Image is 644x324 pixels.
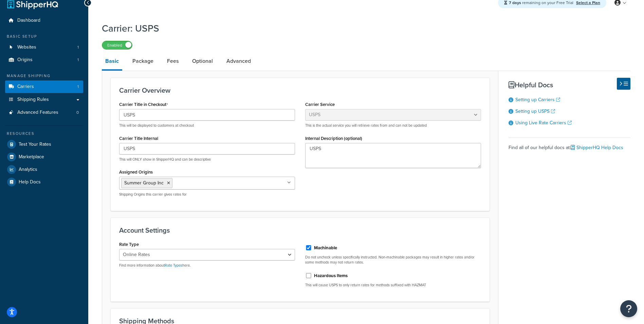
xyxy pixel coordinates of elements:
[305,255,481,265] p: Do not uncheck unless specifically instructed. Non-machinable packages may result in higher rates...
[5,80,83,93] li: Carriers
[515,119,572,126] a: Using Live Rate Carriers
[119,157,295,162] p: This will ONLY show in ShipperHQ and can be descriptive
[5,163,83,176] a: Analytics
[124,179,164,186] span: Summer Group Inc
[119,227,481,234] h3: Account Settings
[77,57,79,63] span: 1
[5,176,83,188] a: Help Docs
[119,242,139,247] label: Rate Type
[5,106,83,119] a: Advanced Features0
[17,44,36,50] span: Websites
[305,102,335,107] label: Carrier Service
[5,80,83,93] a: Carriers1
[119,169,153,175] label: Assigned Origins
[305,283,481,288] p: This will cause USPS to only return rates for methods suffixed with HAZMAT
[19,179,41,185] span: Help Docs
[17,57,33,63] span: Origins
[5,93,83,106] a: Shipping Rules
[509,81,630,89] h3: Helpful Docs
[5,131,83,137] div: Resources
[5,73,83,79] div: Manage Shipping
[571,144,623,151] a: ShipperHQ Help Docs
[5,138,83,150] a: Test Your Rates
[119,102,168,107] label: Carrier Title in Checkout
[314,245,337,251] label: Machinable
[5,54,83,66] a: Origins1
[509,138,630,152] div: Find all of our helpful docs at:
[165,263,182,268] a: Rate Types
[5,34,83,39] div: Basic Setup
[620,300,637,317] button: Open Resource Center
[17,84,34,90] span: Carriers
[515,96,560,103] a: Setting up Carriers
[19,142,51,147] span: Test Your Rates
[19,167,37,173] span: Analytics
[129,53,157,69] a: Package
[5,54,83,66] li: Origins
[5,151,83,163] a: Marketplace
[119,136,158,141] label: Carrier Title Internal
[102,41,132,49] label: Enabled
[102,22,622,35] h1: Carrier: USPS
[119,263,295,268] p: Find more information about here.
[314,273,348,279] label: Hazardous Items
[305,136,362,141] label: Internal Description (optional)
[102,53,122,71] a: Basic
[17,97,49,103] span: Shipping Rules
[17,18,40,23] span: Dashboard
[164,53,182,69] a: Fees
[515,108,555,115] a: Setting up USPS
[305,123,481,128] p: This is the actual service you will retrieve rates from and can not be updated
[76,110,79,115] span: 0
[617,78,630,90] button: Hide Help Docs
[5,106,83,119] li: Advanced Features
[19,154,44,160] span: Marketplace
[305,143,481,168] textarea: USPS
[17,110,58,115] span: Advanced Features
[119,123,295,128] p: This will be displayed to customers at checkout
[119,87,481,94] h3: Carrier Overview
[77,84,79,90] span: 1
[119,192,295,197] p: Shipping Origins this carrier gives rates for
[189,53,216,69] a: Optional
[77,44,79,50] span: 1
[5,41,83,54] li: Websites
[5,41,83,54] a: Websites1
[5,14,83,27] a: Dashboard
[223,53,254,69] a: Advanced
